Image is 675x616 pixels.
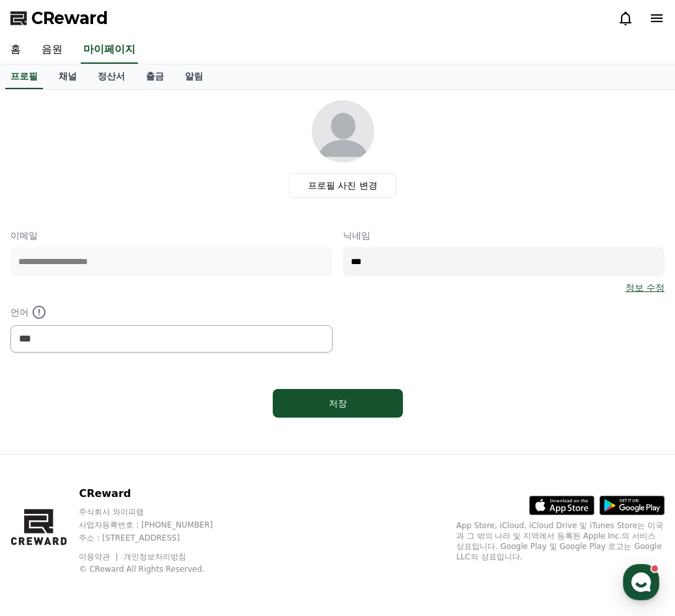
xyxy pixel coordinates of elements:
[79,533,238,543] p: 주소 : [STREET_ADDRESS]
[48,64,87,89] a: 채널
[135,64,174,89] a: 출금
[343,229,665,242] p: 닉네임
[312,100,374,163] img: profile_image
[81,36,138,64] a: 마이페이지
[31,36,73,64] a: 음원
[79,486,238,502] p: CReward
[31,8,108,29] span: CReward
[79,520,238,530] p: 사업자등록번호 : [PHONE_NUMBER]
[124,552,186,561] a: 개인정보처리방침
[299,397,377,410] div: 저장
[5,64,43,89] a: 프로필
[87,64,135,89] a: 정산서
[626,281,665,294] a: 정보 수정
[10,229,333,242] p: 이메일
[10,304,333,320] p: 언어
[79,507,238,517] p: 주식회사 와이피랩
[273,389,403,418] button: 저장
[289,173,396,198] label: 프로필 사진 변경
[456,520,665,562] p: App Store, iCloud, iCloud Drive 및 iTunes Store는 미국과 그 밖의 나라 및 지역에서 등록된 Apple Inc.의 서비스 상표입니다. Goo...
[79,564,238,574] p: © CReward All Rights Reserved.
[79,552,120,561] a: 이용약관
[174,64,214,89] a: 알림
[10,8,108,29] a: CReward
